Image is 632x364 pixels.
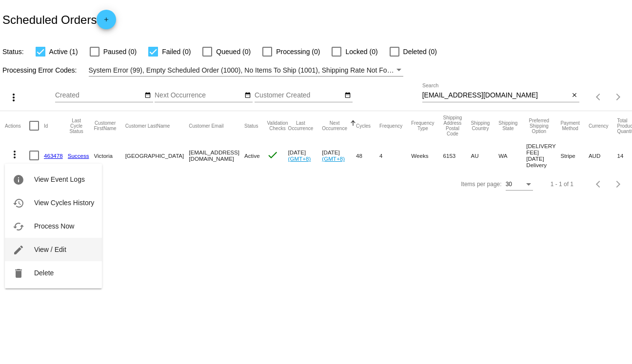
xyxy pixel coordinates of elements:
[34,199,94,207] span: View Cycles History
[13,197,24,209] mat-icon: history
[13,221,24,232] mat-icon: cached
[13,268,24,279] mat-icon: delete
[34,246,66,253] span: View / Edit
[34,222,74,230] span: Process Now
[34,269,54,277] span: Delete
[34,175,85,183] span: View Event Logs
[13,174,24,186] mat-icon: info
[13,244,24,256] mat-icon: edit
